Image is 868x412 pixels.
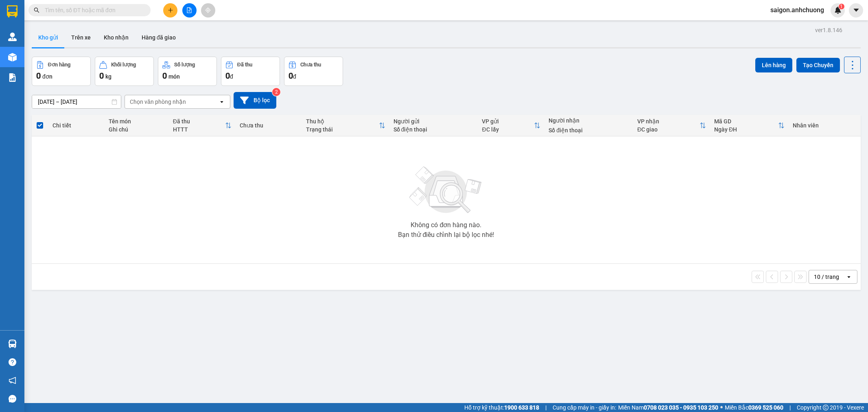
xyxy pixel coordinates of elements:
div: ver 1.8.146 [815,26,842,35]
button: caret-down [849,3,863,18]
div: Khối lượng [111,62,136,68]
span: caret-down [853,7,860,14]
svg: open [846,274,852,280]
div: 10 / trang [814,273,839,281]
span: món [168,73,180,80]
span: 0 [36,71,41,81]
img: icon-new-feature [834,7,842,14]
div: Người gửi [394,118,474,125]
input: Select a date range. [32,95,121,108]
button: aim [201,3,215,18]
div: VP nhận [637,118,700,125]
div: Số điện thoại [549,127,629,134]
span: 1 [840,4,843,9]
input: Tìm tên, số ĐT hoặc mã đơn [45,6,141,15]
span: đ [230,73,233,80]
div: HTTT [173,126,225,133]
div: Chọn văn phòng nhận [130,98,186,106]
div: Thu hộ [306,118,378,125]
div: Số điện thoại [394,126,474,133]
button: Số lượng0món [158,57,217,86]
button: Tạo Chuyến [796,58,840,72]
button: Hàng đã giao [135,28,182,47]
span: question-circle [9,358,16,366]
strong: 1900 633 818 [504,404,539,411]
span: 0 [289,71,293,81]
div: Đơn hàng [48,62,70,68]
button: Khối lượng0kg [95,57,154,86]
button: Trên xe [65,28,97,47]
div: ĐC lấy [482,126,534,133]
div: Đã thu [173,118,225,125]
div: Ghi chú [109,126,164,133]
span: đơn [42,73,52,80]
button: plus [163,3,177,18]
th: Toggle SortBy [302,115,389,136]
button: Lên hàng [755,58,792,72]
button: Kho gửi [32,28,65,47]
span: kg [105,73,112,80]
div: ĐC giao [637,126,700,133]
sup: 2 [272,88,280,96]
div: Người nhận [549,117,629,124]
span: 0 [225,71,230,81]
th: Toggle SortBy [478,115,544,136]
span: 0 [99,71,104,81]
th: Toggle SortBy [633,115,710,136]
div: Số lượng [174,62,195,68]
img: solution-icon [8,73,17,82]
img: svg+xml;base64,PHN2ZyBjbGFzcz0ibGlzdC1wbHVnX19zdmciIHhtbG5zPSJodHRwOi8vd3d3LnczLm9yZy8yMDAwL3N2Zy... [405,162,487,219]
svg: open [219,99,225,105]
span: aim [205,7,211,13]
span: plus [168,7,173,13]
div: VP gửi [482,118,534,125]
img: warehouse-icon [8,33,17,41]
div: Trạng thái [306,126,378,133]
img: logo-vxr [7,5,17,18]
th: Toggle SortBy [169,115,236,136]
span: file-add [186,7,192,13]
span: copyright [823,405,829,410]
button: Đơn hàng0đơn [32,57,91,86]
div: Chưa thu [300,62,321,68]
div: Mã GD [714,118,778,125]
span: Miền Nam [618,403,718,412]
span: Miền Bắc [725,403,783,412]
span: Cung cấp máy in - giấy in: [553,403,616,412]
sup: 1 [839,4,844,9]
div: Bạn thử điều chỉnh lại bộ lọc nhé! [398,232,494,238]
div: Chưa thu [240,122,298,129]
button: Chưa thu0đ [284,57,343,86]
button: Đã thu0đ [221,57,280,86]
button: Bộ lọc [234,92,276,109]
span: 0 [162,71,167,81]
span: message [9,395,16,403]
div: Tên món [109,118,164,125]
button: Kho nhận [97,28,135,47]
div: Nhân viên [793,122,856,129]
span: Hỗ trợ kỹ thuật: [464,403,539,412]
strong: 0708 023 035 - 0935 103 250 [644,404,718,411]
div: Chi tiết [52,122,101,129]
div: Ngày ĐH [714,126,778,133]
span: notification [9,377,16,384]
span: search [34,7,39,13]
span: | [789,403,791,412]
th: Toggle SortBy [710,115,789,136]
img: warehouse-icon [8,53,17,61]
span: saigon.anhchuong [764,5,831,15]
span: | [545,403,547,412]
div: Đã thu [237,62,252,68]
span: đ [293,73,296,80]
img: warehouse-icon [8,340,17,348]
strong: 0369 525 060 [748,404,783,411]
div: Không có đơn hàng nào. [411,222,481,228]
span: ⚪️ [720,406,723,409]
button: file-add [182,3,197,18]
